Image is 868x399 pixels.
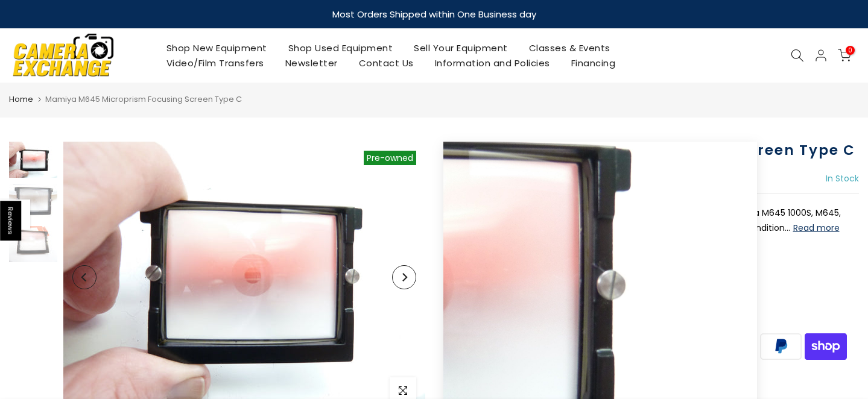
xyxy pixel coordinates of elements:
[668,331,714,361] img: google pay
[518,40,621,55] a: Classes & Events
[45,93,242,105] span: Mamiya M645 Microprism Focusing Screen Type C
[9,226,57,262] img: Mamiya M645 Microprism Focusing Screen Type C Medium Format Equipment - Medium Format Accessories...
[846,46,855,55] span: 0
[578,331,623,361] img: apple pay
[560,55,626,71] a: Financing
[443,361,489,391] img: visa
[392,265,416,289] button: Next
[9,184,57,220] img: Mamiya M645 Microprism Focusing Screen Type C Medium Format Equipment - Medium Format Accessories...
[72,265,97,289] button: Previous
[533,331,578,361] img: american express
[443,331,489,361] img: synchrony
[838,49,851,62] a: 0
[623,331,668,361] img: discover
[443,142,860,159] h1: Mamiya M645 Microprism Focusing Screen Type C
[553,256,612,264] span: Add to cart
[348,55,424,71] a: Contact Us
[156,55,274,71] a: Video/Film Transfers
[713,331,758,361] img: master
[277,40,404,55] a: Shop Used Equipment
[758,331,803,361] img: paypal
[488,331,533,361] img: amazon payments
[443,171,495,187] div: $59.99
[803,331,849,361] img: shopify pay
[274,55,348,71] a: Newsletter
[826,172,859,184] span: In Stock
[404,40,519,55] a: Sell Your Equipment
[443,304,657,319] a: More payment options
[424,55,560,71] a: Information and Policies
[332,8,536,20] strong: Most Orders Shipped within One Business day
[522,248,627,272] button: Add to cart
[9,142,57,178] img: Mamiya M645 Microprism Focusing Screen Type C Medium Format Equipment - Medium Format Accessories...
[9,93,33,105] a: Home
[793,222,840,233] button: Read more
[443,206,860,236] p: This is a Mamiya M645 Type C Microprism Focusing Screen for the Mamiya M645 1000S, M645, and M645...
[156,40,277,55] a: Shop New Equipment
